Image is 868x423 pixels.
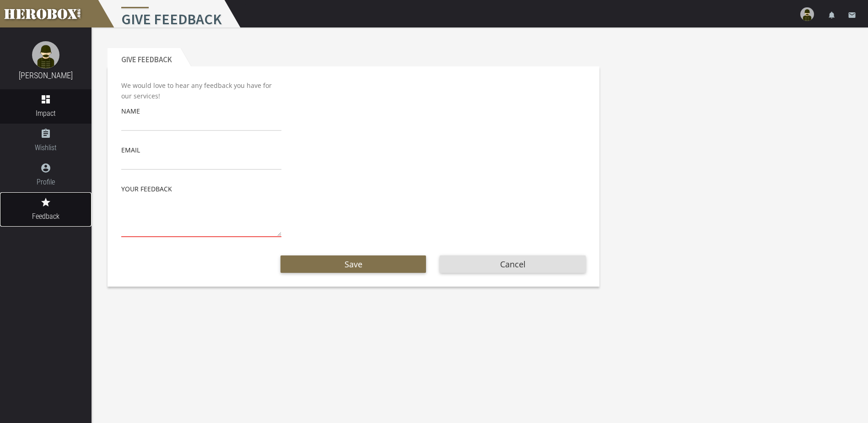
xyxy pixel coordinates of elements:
[19,70,73,80] a: [PERSON_NAME]
[280,255,426,273] button: Save
[121,184,172,194] label: Your Feedback
[440,255,585,273] button: Cancel
[32,41,59,69] img: image
[121,80,281,101] p: We would love to hear any feedback you have for our services!
[345,259,362,270] span: Save
[40,197,51,208] i: grade
[121,145,140,155] label: Email
[848,11,856,19] i: email
[121,106,140,116] label: Name
[108,48,599,287] section: Give Feedback
[800,7,814,21] img: user-image
[828,11,836,19] i: notifications
[108,48,180,66] h2: Give Feedback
